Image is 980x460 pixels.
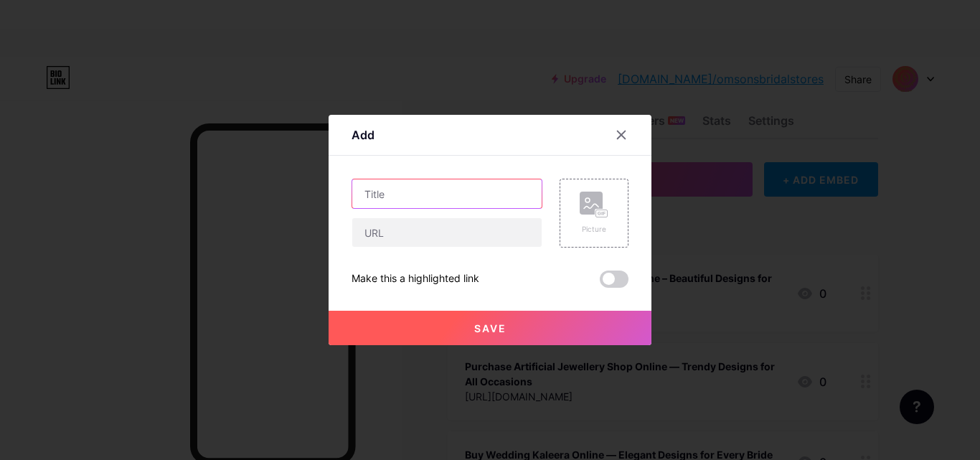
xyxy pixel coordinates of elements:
button: Save [329,311,651,345]
span: Save [474,322,507,334]
div: Picture [580,224,608,235]
div: Add [352,126,374,144]
input: URL [352,218,542,247]
div: Make this a highlighted link [352,271,479,288]
input: Title [352,179,542,208]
